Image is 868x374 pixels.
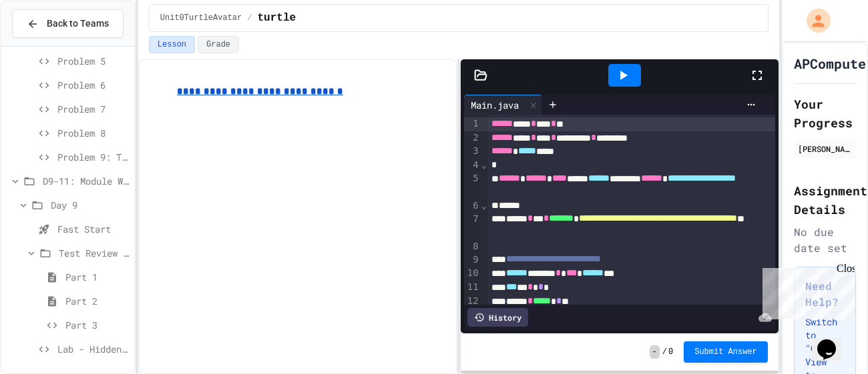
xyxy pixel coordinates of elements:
[694,347,757,357] span: Submit Answer
[65,318,129,332] span: Part 3
[464,281,481,295] div: 11
[57,102,129,116] span: Problem 7
[464,98,525,112] div: Main.java
[464,159,481,172] div: 4
[57,222,129,236] span: Fast Start
[684,341,768,363] button: Submit Answer
[464,199,481,213] div: 6
[43,174,129,188] span: D9-11: Module Wrap Up
[650,345,660,359] span: -
[464,95,542,115] div: Main.java
[467,308,528,327] div: History
[257,10,296,26] span: turtle
[57,150,129,164] span: Problem 9: Temperature Converter
[65,294,129,308] span: Part 2
[160,13,242,23] span: Unit0TurtleAvatar
[464,213,481,240] div: 7
[464,295,481,309] div: 12
[793,5,834,36] div: My Account
[12,9,124,38] button: Back to Teams
[59,246,129,260] span: Test Review (35 mins)
[794,224,856,256] div: No due date set
[464,240,481,253] div: 8
[798,143,852,155] div: [PERSON_NAME]
[51,198,129,212] span: Day 9
[757,263,855,319] iframe: chat widget
[794,181,856,219] h2: Assignment Details
[198,36,239,53] button: Grade
[464,117,481,131] div: 1
[464,145,481,159] div: 3
[464,267,481,281] div: 10
[481,200,487,211] span: Fold line
[247,13,252,23] span: /
[149,36,195,53] button: Lesson
[464,131,481,145] div: 2
[668,347,673,357] span: 0
[57,78,129,92] span: Problem 6
[57,126,129,140] span: Problem 8
[47,17,109,31] span: Back to Teams
[464,172,481,199] div: 5
[57,342,129,356] span: Lab - Hidden Figures: Launch Weight Calculator
[57,54,129,68] span: Problem 5
[794,95,856,132] h2: Your Progress
[5,5,92,85] div: Chat with us now!Close
[65,270,129,284] span: Part 1
[812,321,855,361] iframe: chat widget
[662,347,667,357] span: /
[464,253,481,267] div: 9
[481,159,487,170] span: Fold line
